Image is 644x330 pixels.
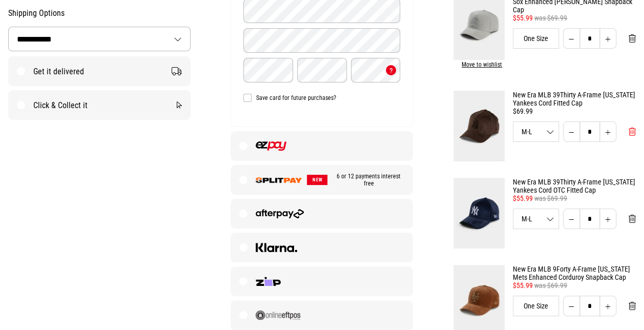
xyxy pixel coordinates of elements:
[243,28,400,53] input: Name on Card
[513,281,533,290] span: $55.99
[256,141,286,151] img: EZPAY
[620,28,644,49] button: Remove from cart
[453,178,505,249] img: New Era MLB 39Thirty A-Frame New York Yankees Cord OTC Fitted Cap
[599,209,616,229] button: Increase quantity
[563,209,580,229] button: Decrease quantity
[563,28,580,49] button: Decrease quantity
[599,121,616,142] button: Increase quantity
[256,243,297,252] img: Klarna
[513,107,636,115] div: $69.99
[297,58,347,82] input: Year (YY)
[579,209,600,229] input: Quantity
[513,178,636,194] a: New Era MLB 39Thirty A-Frame [US_STATE] Yankees Cord OTC Fitted Cap
[513,14,533,22] span: $55.99
[453,61,502,68] button: Move to wishlist
[534,14,567,22] span: was $69.99
[307,175,327,185] span: NEW
[513,128,558,135] span: M-L
[599,296,616,316] button: Increase quantity
[579,121,600,142] input: Quantity
[327,173,404,187] span: 6 or 12 payments interest free
[351,58,401,82] input: CVC
[9,27,190,51] select: Country
[513,194,533,202] span: $55.99
[620,209,644,229] button: Remove from cart
[620,296,644,316] button: Remove from cart
[453,91,505,161] img: New Era MLB 39Thirty A-Frame New York Yankees Cord Fitted Cap
[256,277,281,286] img: Zip
[243,58,293,82] input: Month (MM)
[513,265,636,281] a: New Era MLB 9Forty A-Frame [US_STATE] Mets Enhanced Corduroy Snapback Cap
[256,311,300,320] img: Online EFTPOS
[256,209,303,218] img: Afterpay
[9,57,190,86] label: Get it delivered
[386,65,396,75] button: What's a CVC?
[8,8,191,18] h2: Shipping Options
[599,28,616,49] button: Increase quantity
[513,296,559,316] div: One Size
[620,121,644,142] button: Remove from cart
[8,4,39,35] button: Open LiveChat chat widget
[513,28,559,49] div: One Size
[579,28,600,49] input: Quantity
[563,296,580,316] button: Decrease quantity
[534,194,567,202] span: was $69.99
[256,177,302,183] img: SPLITPAY
[513,215,558,222] span: M-L
[534,281,567,290] span: was $69.99
[563,121,580,142] button: Decrease quantity
[243,94,400,102] label: Save card for future purchases?
[9,91,190,119] label: Click & Collect it
[513,91,636,107] a: New Era MLB 39Thirty A-Frame [US_STATE] Yankees Cord Fitted Cap
[579,296,600,316] input: Quantity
